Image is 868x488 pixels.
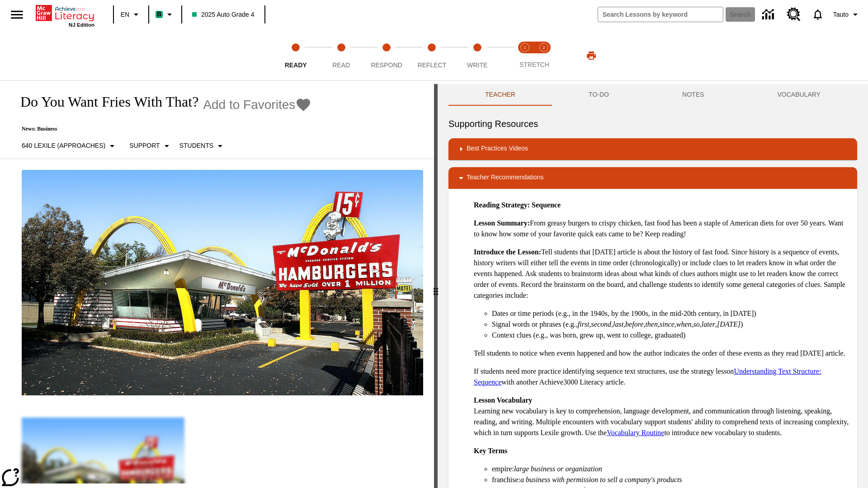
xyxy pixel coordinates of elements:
span: B [157,9,161,20]
li: empire: [492,464,850,474]
p: Teacher Recommendations [467,173,543,183]
p: If students need more practice identifying sequence text structures, use the strategy lesson with... [474,366,850,388]
p: Learning new vocabulary is key to comprehension, language development, and communication through ... [474,395,850,438]
p: Support [129,141,160,150]
button: Ready step 1 of 5 [269,31,322,80]
li: Signal words or phrases (e.g., , , , , , , , , , ) [492,319,850,330]
button: Stretch Respond step 2 of 2 [531,31,557,80]
p: 640 Lexile (Approaches) [22,141,105,150]
button: TO-DO [552,84,646,106]
strong: Lesson Vocabulary [474,396,532,404]
p: Tell students to notice when events happened and how the author indicates the order of these even... [474,348,850,359]
button: Reflect step 4 of 5 [406,31,458,80]
em: last [613,320,623,328]
div: Teacher Recommendations [448,167,857,189]
span: Add to Favorites [203,98,295,112]
em: before [625,320,643,328]
em: since [660,320,675,328]
li: Context clues (e.g., was born, grew up, went to college, graduated) [492,330,850,341]
button: Add to Favorites - Do You Want Fries With That? [203,97,311,113]
p: Tell students that [DATE] article is about the history of fast food. Since history is a sequence ... [474,247,850,301]
span: Read [332,61,350,69]
em: first [578,320,590,328]
span: Write [467,61,487,69]
div: activity [438,84,868,488]
a: Notifications [806,3,830,26]
span: Tauto [833,10,849,19]
text: 2 [542,45,545,50]
span: EN [121,10,129,19]
span: Respond [371,61,402,69]
button: VOCABULARY [741,84,857,106]
em: later [702,320,715,328]
button: Open side menu [4,1,30,28]
button: Select Student [176,138,229,154]
em: second [591,320,611,328]
em: so [693,320,700,328]
span: Reflect [418,61,447,69]
button: Write step 5 of 5 [451,31,504,80]
div: Best Practices Videos [448,138,857,160]
button: Select Lexile, 640 Lexile (Approaches) [18,138,121,154]
button: NOTES [646,84,741,106]
a: Resource Center, Will open in new tab [782,2,806,27]
span: Ready [285,61,307,69]
em: large business or organization [514,465,602,473]
p: Best Practices Videos [467,144,528,155]
button: Profile/Settings [830,6,864,23]
span: NJ Edition [69,22,94,28]
button: Boost Class color is mint green. Change class color [152,6,179,23]
input: search field [598,7,723,22]
button: Read step 2 of 5 [315,31,367,80]
em: then [645,320,658,328]
div: Instructional Panel Tabs [448,84,857,106]
em: [DATE] [717,320,741,328]
button: Respond step 3 of 5 [360,31,413,80]
button: Scaffolds, Support [126,138,175,154]
em: a business with permission to sell a company's products [520,476,682,483]
button: Print [577,47,606,64]
h6: Supporting Resources [448,117,857,131]
p: From greasy burgers to crispy chicken, fast food has been a staple of American diets for over 50 ... [474,218,850,239]
strong: Lesson Summary: [474,219,530,227]
a: Vocabulary Routine [607,429,664,436]
strong: Introduce the Lesson: [474,248,541,256]
a: Understanding Text Structure: Sequence [474,367,821,386]
em: when [676,320,692,328]
li: Dates or time periods (e.g., in the 1940s, by the 1900s, in the mid-20th century, in [DATE]) [492,308,850,319]
div: Press Enter or Spacebar and then press right and left arrow keys to move the slider [434,84,438,488]
strong: Sequence [532,201,561,209]
a: Data Center [757,2,782,27]
strong: Key Terms [474,447,507,455]
span: 2025 Auto Grade 4 [192,10,255,19]
h1: Do You Want Fries With That? [11,94,198,110]
p: Students [179,141,213,150]
img: One of the first McDonald's stores, with the iconic red sign and golden arches. [22,170,423,396]
li: franchise: [492,474,850,485]
button: Teacher [448,84,552,106]
button: Language: EN, Select a language [117,6,146,23]
div: Home [36,3,94,28]
button: Stretch Read step 1 of 2 [512,31,538,80]
p: News: Business [11,126,311,132]
strong: Reading Strategy: [474,201,530,209]
span: STRETCH [519,61,549,68]
text: 1 [524,45,526,50]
